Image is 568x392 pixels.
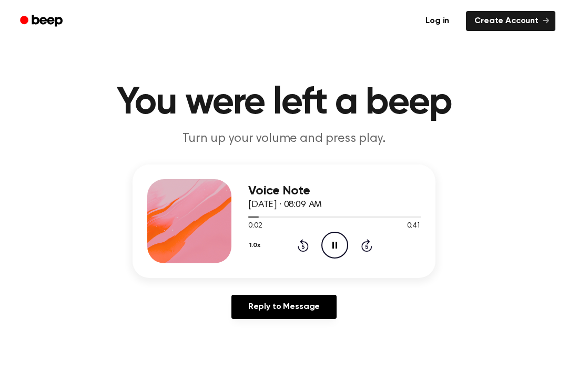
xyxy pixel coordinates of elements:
[248,184,421,198] h3: Voice Note
[231,295,337,319] a: Reply to Message
[466,11,555,31] a: Create Account
[82,130,486,148] p: Turn up your volume and press play.
[248,221,262,232] span: 0:02
[415,9,460,33] a: Log in
[13,11,72,32] a: Beep
[407,221,421,232] span: 0:41
[15,84,553,122] h1: You were left a beep
[248,236,264,254] button: 1.0x
[248,200,322,210] span: [DATE] · 08:09 AM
